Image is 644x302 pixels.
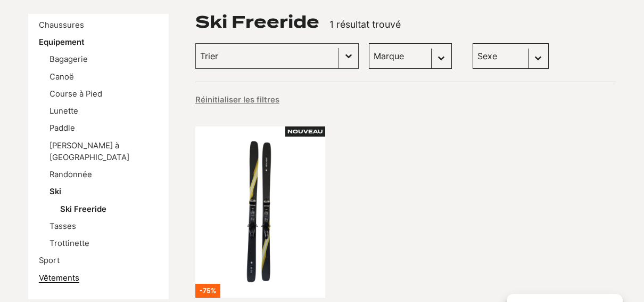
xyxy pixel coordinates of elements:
a: Vêtements [39,273,79,283]
button: Réinitialiser les filtres [195,94,279,105]
a: Trottinette [49,239,89,248]
a: Course à Pied [49,89,102,99]
a: Sport [39,256,60,265]
button: Basculer la liste [339,44,358,68]
a: Ski Freeride [60,204,106,214]
a: Randonnée [49,170,92,179]
a: Canoë [49,72,74,82]
span: 1 résultat trouvé [329,19,401,30]
a: Tasses [49,221,76,231]
input: Trier [200,49,334,63]
a: Chaussures [39,20,84,30]
a: Paddle [49,123,75,133]
a: Bagagerie [49,54,88,64]
a: [PERSON_NAME] à [GEOGRAPHIC_DATA] [49,141,129,162]
a: Ski [49,187,61,196]
h1: Ski Freeride [195,14,319,30]
a: Lunette [49,106,78,116]
a: Equipement [39,37,85,47]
